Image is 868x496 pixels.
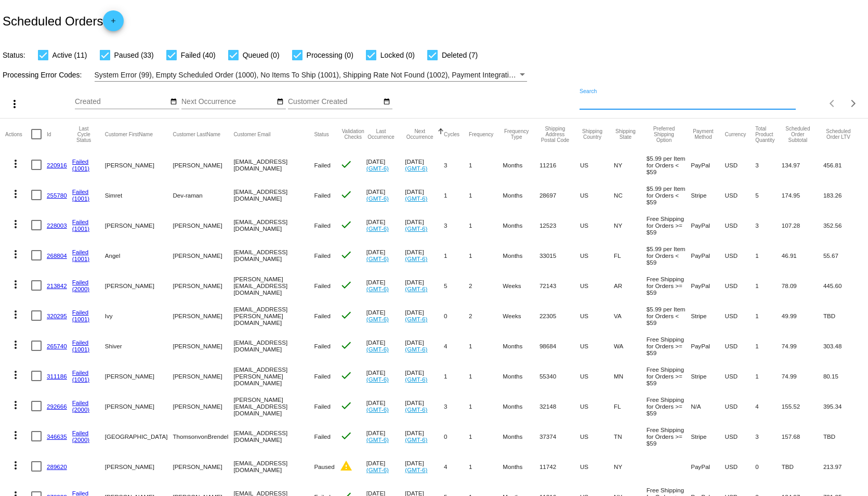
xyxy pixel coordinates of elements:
[72,376,90,383] a: (1001)
[823,391,863,421] mat-cell: 395.34
[9,218,22,230] mat-icon: more_vert
[580,391,614,421] mat-cell: US
[405,195,427,202] a: (GMT-6)
[442,49,478,61] span: Deleted (7)
[173,331,233,361] mat-cell: [PERSON_NAME]
[823,150,863,180] mat-cell: 456.81
[9,338,22,351] mat-icon: more_vert
[405,225,427,232] a: (GMT-6)
[755,301,782,331] mat-cell: 1
[614,210,647,240] mat-cell: NY
[366,391,405,421] mat-cell: [DATE]
[173,131,220,137] button: Change sorting for CustomerLastName
[782,391,823,421] mat-cell: 155.52
[95,69,528,82] mat-select: Filter by Processing Error Codes
[75,98,168,106] input: Created
[540,421,580,451] mat-cell: 37374
[3,51,25,59] span: Status:
[469,240,503,270] mat-cell: 1
[469,421,503,451] mat-cell: 1
[405,406,427,413] a: (GMT-6)
[233,331,314,361] mat-cell: [EMAIL_ADDRESS][DOMAIN_NAME]
[405,376,427,383] a: (GMT-6)
[366,466,389,473] a: (GMT-6)
[105,131,153,137] button: Change sorting for CustomerFirstName
[405,451,444,481] mat-cell: [DATE]
[580,240,614,270] mat-cell: US
[47,282,67,289] a: 213842
[105,391,173,421] mat-cell: [PERSON_NAME]
[614,128,637,140] button: Change sorting for ShippingState
[782,331,823,361] mat-cell: 74.99
[233,391,314,421] mat-cell: [PERSON_NAME][EMAIL_ADDRESS][DOMAIN_NAME]
[366,255,389,262] a: (GMT-6)
[72,429,89,436] a: Failed
[173,270,233,301] mat-cell: [PERSON_NAME]
[691,391,725,421] mat-cell: N/A
[243,49,280,61] span: Queued (0)
[314,131,328,137] button: Change sorting for Status
[647,150,691,180] mat-cell: $5.99 per Item for Orders < $59
[444,421,469,451] mat-cell: 0
[405,391,444,421] mat-cell: [DATE]
[314,162,331,168] span: Failed
[72,436,90,443] a: (2000)
[823,331,863,361] mat-cell: 303.48
[822,93,843,114] button: Previous page
[405,466,427,473] a: (GMT-6)
[72,126,96,143] button: Change sorting for LastProcessingCycleId
[72,195,90,202] a: (1001)
[444,270,469,301] mat-cell: 5
[405,270,444,301] mat-cell: [DATE]
[725,301,756,331] mat-cell: USD
[469,361,503,391] mat-cell: 1
[691,270,725,301] mat-cell: PayPal
[725,150,756,180] mat-cell: USD
[173,180,233,210] mat-cell: Dev-raman
[47,312,67,319] a: 320295
[233,131,270,137] button: Change sorting for CustomerEmail
[72,346,90,353] a: (1001)
[540,301,580,331] mat-cell: 22305
[405,346,427,353] a: (GMT-6)
[366,451,405,481] mat-cell: [DATE]
[469,180,503,210] mat-cell: 1
[9,248,22,260] mat-icon: more_vert
[405,285,427,292] a: (GMT-6)
[72,406,90,413] a: (2000)
[105,331,173,361] mat-cell: Shiver
[647,391,691,421] mat-cell: Free Shipping for Orders >= $59
[503,451,540,481] mat-cell: Months
[105,301,173,331] mat-cell: Ivy
[540,270,580,301] mat-cell: 72143
[72,165,90,172] a: (1001)
[503,180,540,210] mat-cell: Months
[105,270,173,301] mat-cell: [PERSON_NAME]
[580,451,614,481] mat-cell: US
[580,421,614,451] mat-cell: US
[47,373,67,380] a: 311186
[405,180,444,210] mat-cell: [DATE]
[72,279,89,285] a: Failed
[691,361,725,391] mat-cell: Stripe
[540,391,580,421] mat-cell: 32148
[725,361,756,391] mat-cell: USD
[181,49,216,61] span: Failed (40)
[503,361,540,391] mat-cell: Months
[405,361,444,391] mat-cell: [DATE]
[72,255,90,262] a: (1001)
[540,210,580,240] mat-cell: 12523
[105,180,173,210] mat-cell: Simret
[47,192,67,199] a: 255780
[9,308,22,321] mat-icon: more_vert
[614,240,647,270] mat-cell: FL
[173,361,233,391] mat-cell: [PERSON_NAME]
[755,270,782,301] mat-cell: 1
[114,49,154,61] span: Paused (33)
[469,301,503,331] mat-cell: 2
[782,421,823,451] mat-cell: 157.68
[383,98,390,106] mat-icon: date_range
[503,331,540,361] mat-cell: Months
[614,270,647,301] mat-cell: AR
[614,301,647,331] mat-cell: VA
